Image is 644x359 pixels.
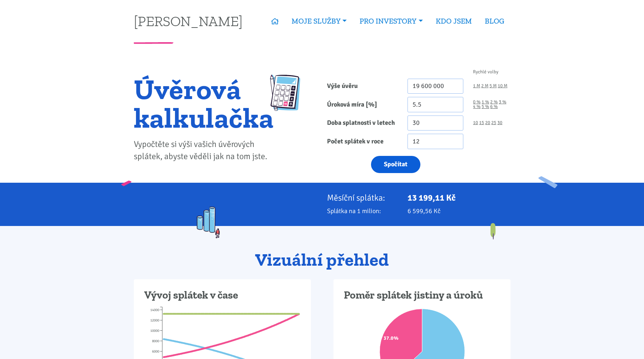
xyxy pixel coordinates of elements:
[478,13,511,29] a: BLOG
[322,134,402,149] label: Počet splátek v roce
[498,84,507,88] a: 10 M
[473,100,480,104] a: 0 %
[322,97,402,112] label: Úroková míra [%]
[479,121,484,125] a: 15
[134,75,274,132] h1: Úvěrová kalkulačka
[150,318,159,323] tspan: 12000
[473,121,478,125] a: 10
[497,121,502,125] a: 30
[152,349,159,354] tspan: 6000
[150,329,159,333] tspan: 10000
[473,104,480,109] a: 4 %
[429,13,478,29] a: KDO JSEM
[491,121,496,125] a: 25
[485,121,490,125] a: 20
[482,104,489,109] a: 5 %
[322,79,402,94] label: Výše úvěru
[408,193,511,203] p: 13 199,11 Kč
[473,84,480,88] a: 1 M
[489,84,497,88] a: 5 M
[353,13,429,29] a: PRO INVESTORY
[344,289,500,302] h3: Poměr splátek jistiny a úroků
[482,100,489,104] a: 1 %
[371,156,420,173] button: Spočítat
[134,14,243,28] a: [PERSON_NAME]
[285,13,353,29] a: MOJE SLUŽBY
[327,193,398,203] p: Měsíční splátka:
[134,250,511,270] h2: Vizuální přehled
[473,70,498,74] span: Rychlé volby
[481,84,488,88] a: 2 M
[327,206,398,216] p: Splátka na 1 milion:
[144,289,301,302] h3: Vývoj splátek v čase
[150,308,159,312] tspan: 14000
[322,115,402,131] label: Doba splatnosti v letech
[490,100,498,104] a: 2 %
[134,138,274,163] p: Vypočtěte si výši vašich úvěrových splátek, abyste věděli jak na tom jste.
[499,100,506,104] a: 3 %
[152,339,159,343] tspan: 8000
[408,206,511,216] p: 6 599,56 Kč
[490,104,498,109] a: 6 %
